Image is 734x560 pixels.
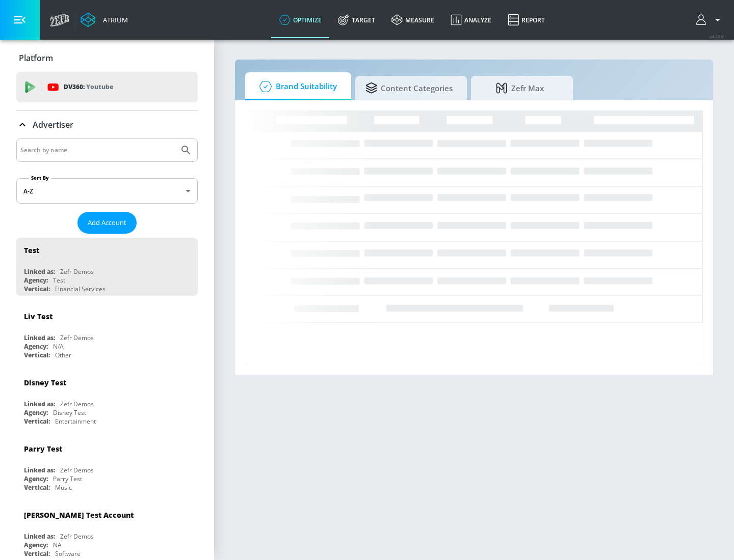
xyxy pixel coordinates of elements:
[77,212,137,234] button: Add Account
[16,72,198,102] div: DV360: Youtube
[16,238,198,296] div: TestLinked as:Zefr DemosAgency:TestVertical:Financial Services
[24,276,48,285] div: Agency:
[255,74,337,99] span: Brand Suitability
[60,532,94,541] div: Zefr Demos
[24,245,39,255] div: Test
[481,76,559,100] span: Zefr Max
[16,304,198,362] div: Liv TestLinked as:Zefr DemosAgency:N/AVertical:Other
[53,276,65,285] div: Test
[24,444,62,454] div: Parry Test
[16,110,198,139] div: Advertiser
[24,474,48,483] div: Agency:
[365,76,453,100] span: Content Categories
[383,2,442,38] a: measure
[500,2,553,38] a: Report
[64,81,113,93] p: DV360:
[24,378,66,387] div: Disney Test
[24,483,50,492] div: Vertical:
[24,333,55,342] div: Linked as:
[24,408,48,417] div: Agency:
[60,333,94,342] div: Zefr Demos
[55,549,81,558] div: Software
[99,15,128,24] div: Atrium
[16,436,198,494] div: Parry TestLinked as:Zefr DemosAgency:Parry TestVertical:Music
[24,400,55,408] div: Linked as:
[24,285,50,293] div: Vertical:
[53,541,62,549] div: NA
[24,541,48,549] div: Agency:
[55,483,72,492] div: Music
[29,175,51,181] label: Sort By
[330,2,383,38] a: Target
[24,351,50,359] div: Vertical:
[60,400,94,408] div: Zefr Demos
[24,267,55,276] div: Linked as:
[24,549,50,558] div: Vertical:
[16,178,198,204] div: A-Z
[442,2,500,38] a: Analyze
[81,12,128,27] a: Atrium
[20,144,175,157] input: Search by name
[55,351,71,359] div: Other
[24,342,48,351] div: Agency:
[271,2,330,38] a: optimize
[16,370,198,428] div: Disney TestLinked as:Zefr DemosAgency:Disney TestVertical:Entertainment
[55,285,106,293] div: Financial Services
[24,466,55,474] div: Linked as:
[710,34,724,39] span: v 4.32.0
[88,217,126,229] span: Add Account
[24,312,53,321] div: Liv Test
[19,52,53,64] p: Platform
[24,532,55,541] div: Linked as:
[53,342,64,351] div: N/A
[55,417,96,426] div: Entertainment
[86,81,113,92] p: Youtube
[53,474,82,483] div: Parry Test
[24,417,50,426] div: Vertical:
[53,408,86,417] div: Disney Test
[16,44,198,72] div: Platform
[60,267,94,276] div: Zefr Demos
[24,510,134,520] div: [PERSON_NAME] Test Account
[33,119,73,130] p: Advertiser
[60,466,94,474] div: Zefr Demos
